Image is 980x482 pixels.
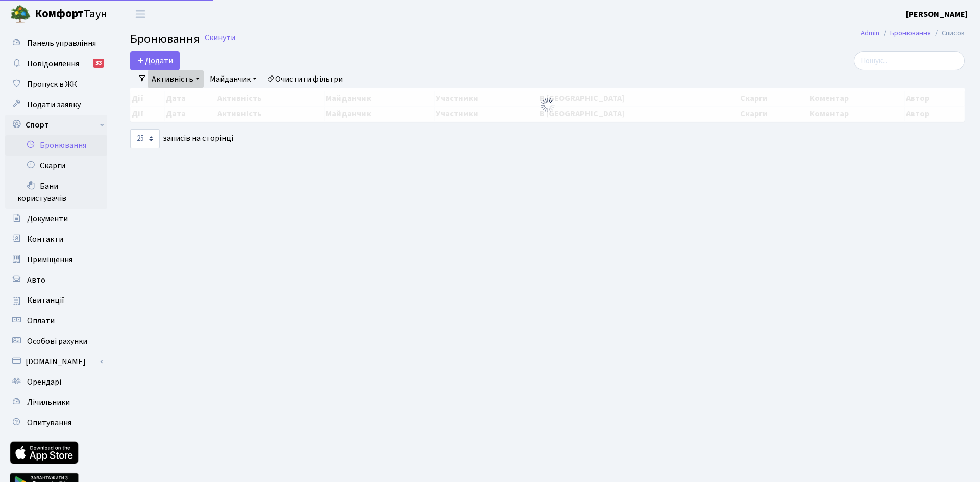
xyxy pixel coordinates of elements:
a: Приміщення [5,249,107,270]
a: Скарги [5,156,107,176]
button: Додати [130,51,180,70]
button: Переключити навігацію [128,6,153,22]
li: Список [931,28,965,39]
span: Бронювання [130,30,200,48]
a: Бронювання [5,135,107,156]
img: logo.png [10,4,31,24]
a: Документи [5,209,107,229]
span: Авто [27,274,45,286]
a: Оплати [5,311,107,331]
span: Повідомлення [27,58,79,69]
a: Пропуск в ЖК [5,74,107,94]
span: Особові рахунки [27,336,87,347]
nav: breadcrumb [845,22,980,44]
img: Обробка... [540,97,556,113]
a: Орендарі [5,372,107,392]
a: Скинути [205,33,235,43]
a: Подати заявку [5,94,107,115]
a: Панель управління [5,33,107,54]
a: Контакти [5,229,107,249]
span: Таун [35,6,107,23]
a: [DOMAIN_NAME] [5,351,107,372]
b: [PERSON_NAME] [906,9,968,20]
a: Особові рахунки [5,331,107,351]
label: записів на сторінці [130,129,233,148]
a: Бани користувачів [5,176,107,209]
b: Комфорт [35,6,84,22]
a: [PERSON_NAME] [906,8,968,20]
a: Активність [148,70,204,88]
a: Спорт [5,115,107,135]
select: записів на сторінці [130,129,160,148]
a: Бронювання [890,28,931,38]
a: Квитанції [5,290,107,311]
span: Орендарі [27,376,61,388]
span: Опитування [27,417,71,428]
span: Лічильники [27,397,70,408]
a: Авто [5,270,107,290]
span: Документи [27,213,68,224]
span: Оплати [27,315,55,326]
span: Приміщення [27,254,72,265]
span: Квитанції [27,295,64,306]
a: Admin [861,28,879,38]
a: Повідомлення33 [5,54,107,74]
span: Пропуск в ЖК [27,79,77,90]
a: Очистити фільтри [263,70,347,88]
input: Пошук... [854,51,965,70]
span: Контакти [27,234,63,245]
span: Подати заявку [27,99,81,110]
div: 33 [93,59,104,68]
a: Опитування [5,413,107,433]
a: Майданчик [206,70,261,88]
span: Панель управління [27,38,96,49]
a: Лічильники [5,392,107,413]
